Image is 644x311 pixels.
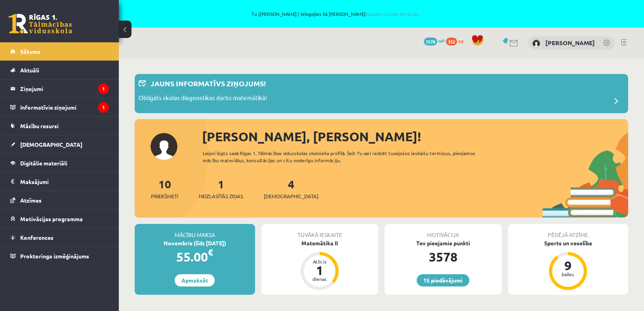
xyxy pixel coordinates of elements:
[10,154,109,172] a: Digitālie materiāli
[545,39,595,47] a: [PERSON_NAME]
[10,173,109,191] a: Maksājumi
[10,247,109,265] a: Proktoringa izmēģinājums
[556,259,580,272] div: 9
[202,127,628,146] div: [PERSON_NAME], [PERSON_NAME]!
[385,239,502,247] div: Tev pieejamie punkti
[20,234,53,241] span: Konferences
[10,80,109,98] a: Ziņojumi1
[199,192,243,200] span: Neizlasītās ziņas
[458,38,463,44] span: xp
[151,78,266,89] p: Jauns informatīvs ziņojums!
[151,177,178,200] a: 10Priekšmeti
[308,264,332,277] div: 1
[308,277,332,281] div: dienas
[10,210,109,228] a: Motivācijas programma
[135,224,255,239] div: Mācību maksa
[264,177,318,200] a: 4[DEMOGRAPHIC_DATA]
[20,215,83,222] span: Motivācijas programma
[20,141,82,148] span: [DEMOGRAPHIC_DATA]
[10,228,109,247] a: Konferences
[20,159,67,167] span: Digitālie materiāli
[261,239,379,247] div: Matemātika II
[10,61,109,79] a: Aktuāli
[446,38,457,46] span: 352
[208,247,213,258] span: €
[139,93,267,104] p: Obligāts skolas diagnostikas darbs matemātikā!
[10,42,109,61] a: Sākums
[385,224,502,239] div: Motivācija
[417,274,469,286] a: 15 piedāvājumi
[261,224,379,239] div: Tuvākā ieskaite
[10,98,109,116] a: Informatīvie ziņojumi1
[139,78,624,109] a: Jauns informatīvs ziņojums! Obligāts skolas diagnostikas darbs matemātikā!
[20,66,39,74] span: Aktuāli
[508,239,629,247] div: Sports un veselība
[261,239,379,291] a: Matemātika II Atlicis 1 dienas
[203,150,499,164] div: Laipni lūgts savā Rīgas 1. Tālmācības vidusskolas skolnieka profilā. Šeit Tu vari redzēt tuvojošo...
[175,274,215,286] a: Apmaksāt
[20,252,89,260] span: Proktoringa izmēģinājums
[20,197,42,204] span: Atzīmes
[508,239,629,291] a: Sports un veselība 9 balles
[385,247,502,266] div: 3578
[532,40,540,47] img: Stīvens Kuzmenko
[308,259,332,264] div: Atlicis
[424,38,445,44] a: 3578 mP
[91,11,579,16] span: Tu ([PERSON_NAME] ) ielogojies kā [PERSON_NAME]
[508,224,629,239] div: Pēdējā atzīme
[10,135,109,154] a: [DEMOGRAPHIC_DATA]
[135,247,255,266] div: 55.00
[10,191,109,209] a: Atzīmes
[151,192,178,200] span: Priekšmeti
[98,83,109,94] i: 1
[20,122,59,129] span: Mācību resursi
[20,173,109,191] legend: Maksājumi
[98,102,109,113] i: 1
[556,272,580,277] div: balles
[135,239,255,247] div: Novembris (līdz [DATE])
[10,117,109,135] a: Mācību resursi
[199,177,243,200] a: 1Neizlasītās ziņas
[438,38,445,44] span: mP
[446,38,467,44] a: 352 xp
[9,14,72,34] a: Rīgas 1. Tālmācības vidusskola
[20,98,109,116] legend: Informatīvie ziņojumi
[424,38,437,46] span: 3578
[366,11,419,17] a: Atpakaļ uz savu lietotāju
[20,48,40,55] span: Sākums
[20,80,109,98] legend: Ziņojumi
[264,192,318,200] span: [DEMOGRAPHIC_DATA]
